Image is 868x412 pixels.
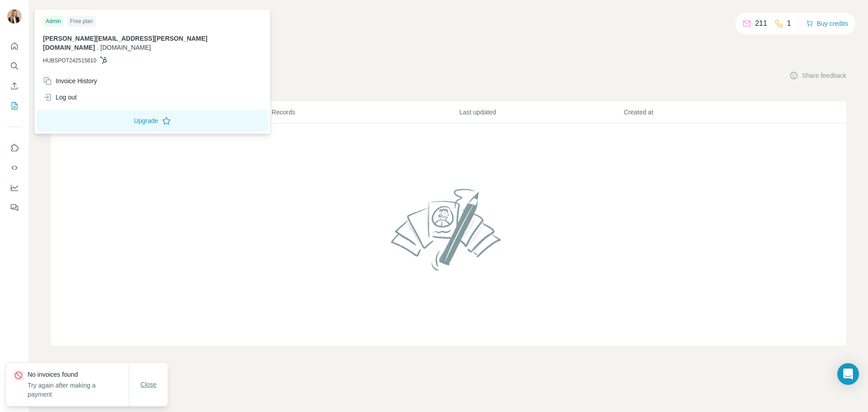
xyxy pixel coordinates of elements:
button: Search [7,58,22,74]
button: My lists [7,98,22,114]
p: Created at [624,108,787,117]
div: Free plan [67,16,96,27]
p: No invoices found [28,370,129,379]
button: Enrich CSV [7,78,22,94]
div: Admin [43,16,64,27]
button: Upgrade [37,110,268,132]
p: Try again after making a payment [28,381,129,399]
p: 1 [787,18,791,29]
img: No lists found [387,181,510,278]
div: Log out [43,93,77,102]
span: HUBSPOT242515810 [43,57,96,65]
button: Use Surfe on LinkedIn [7,140,22,156]
span: [DOMAIN_NAME] [100,44,151,51]
button: Dashboard [7,180,22,196]
span: Close [141,380,157,389]
button: Buy credits [806,17,848,30]
p: 211 [755,18,767,29]
button: Share feedback [789,71,846,80]
p: Last updated [459,108,623,117]
div: Open Intercom Messenger [837,363,859,385]
span: [PERSON_NAME][EMAIL_ADDRESS][PERSON_NAME][DOMAIN_NAME] [43,35,208,51]
div: Invoice History [43,76,97,85]
button: Use Surfe API [7,160,22,176]
span: . [97,44,99,51]
button: Feedback [7,199,22,216]
button: Quick start [7,38,22,54]
img: Avatar [7,9,22,24]
button: Close [134,376,163,393]
p: Records [272,108,458,117]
